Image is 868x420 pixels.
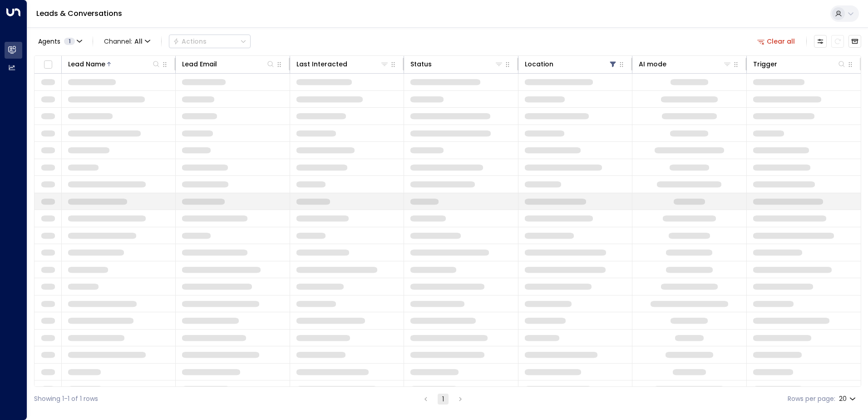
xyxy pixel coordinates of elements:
div: Trigger [753,59,777,70]
span: Agents [38,38,60,45]
div: Lead Email [182,59,217,70]
div: Status [410,59,432,70]
div: Location [525,59,617,70]
div: Showing 1-1 of 1 rows [34,394,98,404]
div: Last Interacted [296,59,389,70]
span: All [134,38,143,45]
span: Refresh [831,35,844,48]
div: Lead Email [182,59,275,70]
div: AI mode [639,59,666,70]
span: 1 [64,38,75,45]
div: Lead Name [68,59,105,70]
a: Leads & Conversations [36,8,122,19]
div: Last Interacted [296,59,347,70]
div: Location [525,59,553,70]
button: Channel:All [100,35,154,48]
button: Actions [169,35,251,48]
button: Customize [814,35,827,48]
div: Status [410,59,503,70]
nav: pagination navigation [420,393,466,405]
button: Agents1 [34,35,85,48]
button: Archived Leads [848,35,861,48]
div: AI mode [639,59,731,70]
div: Actions [173,37,207,45]
div: Lead Name [68,59,161,70]
div: Trigger [753,59,846,70]
label: Rows per page: [788,394,835,404]
button: Clear all [754,35,799,48]
span: Channel: [100,35,154,48]
div: 20 [839,392,858,405]
div: Button group with a nested menu [169,35,251,48]
button: page 1 [438,394,449,405]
